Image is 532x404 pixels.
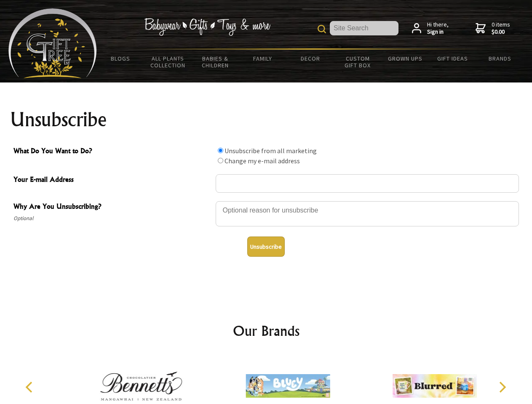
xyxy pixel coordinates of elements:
span: Your E-mail Address [13,174,211,186]
span: What Do You Want to Do? [13,146,211,158]
a: Grown Ups [381,50,429,67]
input: What Do You Want to Do? [218,148,223,153]
img: Babywear - Gifts - Toys & more [144,18,270,36]
input: What Do You Want to Do? [218,158,223,163]
strong: Sign in [427,28,449,36]
a: Hi there,Sign in [412,21,449,36]
a: Babies & Children [192,50,239,74]
input: Your E-mail Address [216,174,519,193]
a: Family [239,50,287,67]
button: Previous [21,378,40,396]
label: Unsubscribe from all marketing [225,146,317,155]
button: Unsubscribe [247,237,285,257]
h2: Our Brands [17,321,516,341]
span: Why Are You Unsubscribing? [13,201,211,213]
span: Optional [13,213,211,223]
textarea: Why Are You Unsubscribing? [216,201,519,226]
span: 0 items [492,21,510,36]
a: Custom Gift Box [334,50,382,74]
h1: Unsubscribe [10,109,522,130]
img: product search [318,25,326,33]
span: Hi there, [427,21,449,36]
strong: $0.00 [492,28,510,36]
a: Gift Ideas [429,50,476,67]
a: 0 items$0.00 [476,21,510,36]
a: BLOGS [97,50,144,67]
input: Site Search [330,21,398,35]
button: Next [493,378,511,396]
a: Brands [476,50,524,67]
a: Decor [286,50,334,67]
a: All Plants Collection [144,50,192,74]
label: Change my e-mail address [225,157,300,165]
img: Babyware - Gifts - Toys and more... [8,8,97,78]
